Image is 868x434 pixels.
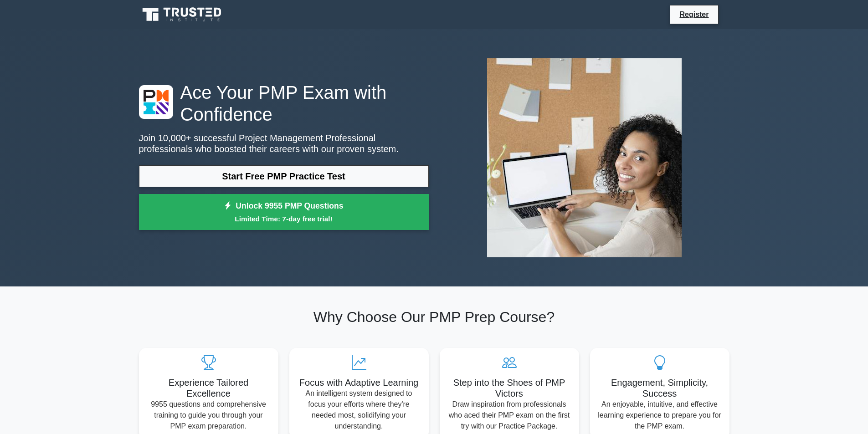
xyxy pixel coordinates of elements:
[597,377,722,399] h5: Engagement, Simplicity, Success
[139,194,429,230] a: Unlock 9955 PMP QuestionsLimited Time: 7-day free trial!
[447,377,572,399] h5: Step into the Shoes of PMP Victors
[597,399,722,432] p: An enjoyable, intuitive, and effective learning experience to prepare you for the PMP exam.
[297,388,421,432] p: An intelligent system designed to focus your efforts where they're needed most, solidifying your ...
[146,399,271,432] p: 9955 questions and comprehensive training to guide you through your PMP exam preparation.
[297,377,421,388] h5: Focus with Adaptive Learning
[139,165,429,187] a: Start Free PMP Practice Test
[139,308,729,326] h2: Why Choose Our PMP Prep Course?
[146,377,271,399] h5: Experience Tailored Excellence
[139,82,429,125] h1: Ace Your PMP Exam with Confidence
[674,9,714,20] a: Register
[150,214,417,224] small: Limited Time: 7-day free trial!
[139,133,429,154] p: Join 10,000+ successful Project Management Professional professionals who boosted their careers w...
[447,399,572,432] p: Draw inspiration from professionals who aced their PMP exam on the first try with our Practice Pa...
